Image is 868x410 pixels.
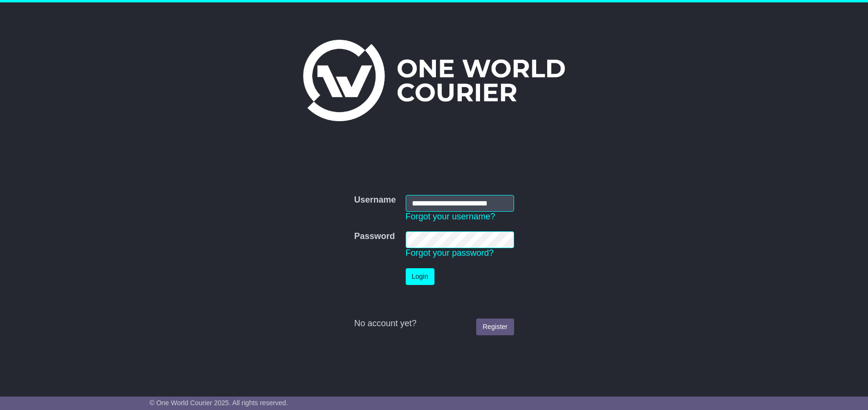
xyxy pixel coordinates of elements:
[406,268,434,285] button: Login
[406,212,495,221] a: Forgot your username?
[406,248,494,258] a: Forgot your password?
[476,319,514,335] a: Register
[354,195,396,205] label: Username
[150,399,288,407] span: © One World Courier 2025. All rights reserved.
[354,231,395,242] label: Password
[303,40,565,121] img: One World
[354,319,514,329] div: No account yet?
